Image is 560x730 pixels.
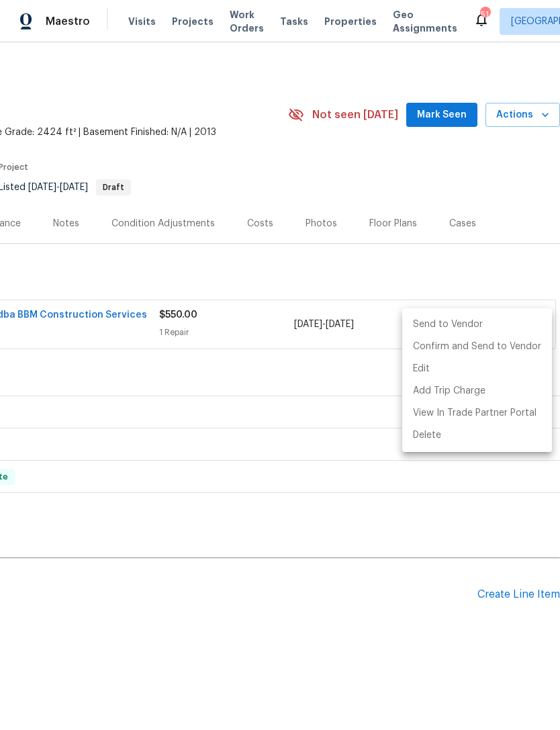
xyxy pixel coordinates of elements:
[402,380,552,402] li: Add Trip Charge
[402,358,552,380] li: Edit
[402,424,552,447] li: Delete
[402,314,552,336] li: Send to Vendor
[402,402,552,424] li: View In Trade Partner Portal
[402,336,552,358] li: Confirm and Send to Vendor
